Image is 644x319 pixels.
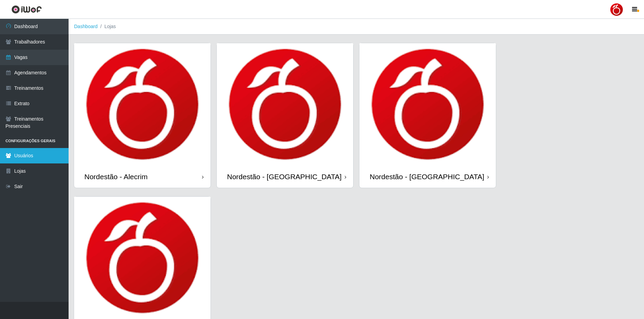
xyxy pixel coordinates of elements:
div: Nordestão - [GEOGRAPHIC_DATA] [227,172,342,181]
a: Nordestão - Alecrim [74,43,211,188]
img: cardImg [217,43,353,165]
a: Nordestão - [GEOGRAPHIC_DATA] [217,43,353,188]
img: CoreUI Logo [11,5,42,14]
div: Nordestão - Alecrim [84,172,147,181]
div: Nordestão - [GEOGRAPHIC_DATA] [370,172,484,181]
img: cardImg [74,197,211,319]
img: cardImg [359,43,496,165]
img: cardImg [74,43,211,165]
a: Dashboard [74,24,98,29]
a: Nordestão - [GEOGRAPHIC_DATA] [359,43,496,188]
li: Lojas [98,23,116,30]
nav: breadcrumb [69,19,644,35]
